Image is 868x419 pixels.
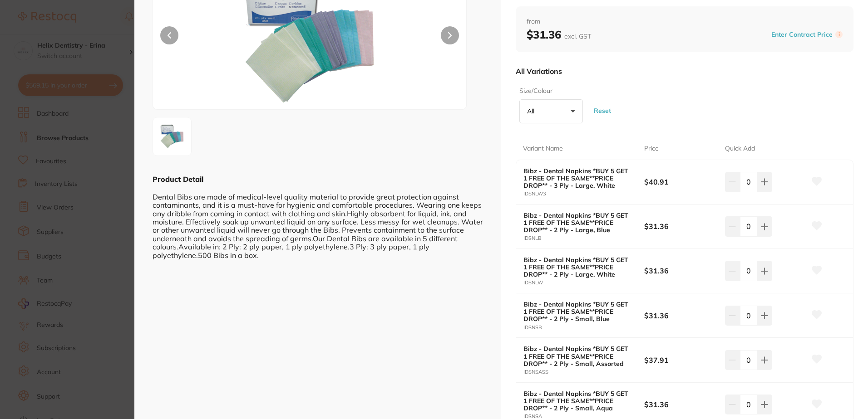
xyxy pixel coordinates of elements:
[523,235,644,241] small: IDSNLB
[153,175,203,184] b: Product Detail
[564,32,591,40] span: excl. GST
[725,144,755,153] p: Quick Add
[644,144,659,153] p: Price
[523,280,644,286] small: IDSNLW
[644,400,717,409] b: $31.36
[519,87,580,96] label: Size/Colour
[523,345,632,367] b: Bibz - Dental Napkins *BUY 5 GET 1 FREE OF THE SAME**PRICE DROP** - 2 Ply - Small, Assorted
[527,28,591,41] b: $31.36
[519,99,583,124] button: All
[153,184,483,259] div: Dental Bibs are made of medical-level quality material to provide great protection against contam...
[835,31,843,38] label: i
[523,256,632,278] b: Bibz - Dental Napkins *BUY 5 GET 1 FREE OF THE SAME**PRICE DROP** - 2 Ply - Large, White
[516,67,562,76] p: All Variations
[527,17,843,26] span: from
[523,191,644,197] small: IDSNLW3
[523,390,632,412] b: Bibz - Dental Napkins *BUY 5 GET 1 FREE OF THE SAME**PRICE DROP** - 2 Ply - Small, Aqua
[644,355,717,365] b: $37.91
[644,266,717,276] b: $31.36
[523,301,632,322] b: Bibz - Dental Napkins *BUY 5 GET 1 FREE OF THE SAME**PRICE DROP** - 2 Ply - Small, Blue
[523,167,632,189] b: Bibz - Dental Napkins *BUY 5 GET 1 FREE OF THE SAME**PRICE DROP** - 3 Ply - Large, White
[523,212,632,234] b: Bibz - Dental Napkins *BUY 5 GET 1 FREE OF THE SAME**PRICE DROP** - 2 Ply - Large, Blue
[523,369,644,375] small: IDSNSASS
[527,107,538,115] p: All
[156,120,188,153] img: dGg9MTkyMA
[769,30,835,39] button: Enter Contract Price
[644,311,717,321] b: $31.36
[644,177,717,187] b: $40.91
[523,144,563,153] p: Variant Name
[644,221,717,231] b: $31.36
[591,94,614,127] button: Reset
[523,325,644,331] small: IDSNSB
